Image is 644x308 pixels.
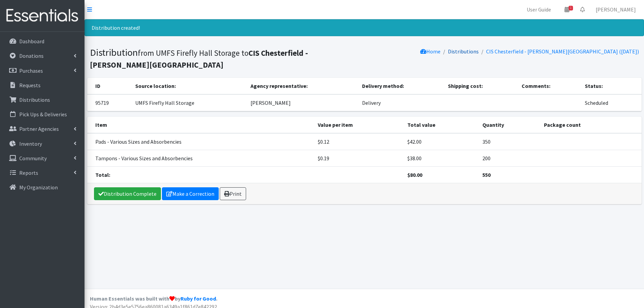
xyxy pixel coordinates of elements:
[3,78,82,92] a: Requests
[19,38,44,45] p: Dashboard
[3,34,82,48] a: Dashboard
[403,150,478,167] td: $38.00
[87,133,314,150] td: Pads - Various Sizes and Absorbencies
[482,171,491,178] strong: 550
[85,19,644,36] div: Distribution created!
[181,295,216,302] a: Ruby for Good
[540,117,641,133] th: Package count
[90,48,308,70] b: CIS Chesterfield - [PERSON_NAME][GEOGRAPHIC_DATA]
[478,150,540,167] td: 200
[314,117,403,133] th: Value per item
[246,94,358,111] td: [PERSON_NAME]
[19,184,58,191] p: My Organization
[3,151,82,165] a: Community
[162,187,219,200] a: Make a Correction
[131,94,246,111] td: UMFS Firefly Hall Storage
[220,187,246,200] a: Print
[19,67,43,74] p: Purchases
[3,137,82,150] a: Inventory
[95,171,110,178] strong: Total:
[581,78,642,94] th: Status:
[3,4,82,27] img: HumanEssentials
[486,48,639,55] a: CIS Chesterfield - [PERSON_NAME][GEOGRAPHIC_DATA] ([DATE])
[19,169,38,176] p: Reports
[478,133,540,150] td: 350
[3,108,82,121] a: Pick Ups & Deliveries
[407,171,422,178] strong: $80.00
[3,93,82,106] a: Distributions
[3,49,82,63] a: Donations
[19,82,41,89] p: Requests
[19,125,59,132] p: Partner Agencies
[521,3,556,16] a: User Guide
[87,94,131,111] td: 95719
[444,78,518,94] th: Shipping cost:
[358,94,444,111] td: Delivery
[90,48,308,70] small: from UMFS Firefly Hall Storage to
[518,78,581,94] th: Comments:
[3,181,82,194] a: My Organization
[19,52,44,59] p: Donations
[90,47,362,70] h1: Distribution
[314,150,403,167] td: $0.19
[3,64,82,77] a: Purchases
[94,187,161,200] a: Distribution Complete
[87,78,131,94] th: ID
[19,155,47,162] p: Community
[19,96,50,103] p: Distributions
[420,48,440,55] a: Home
[90,295,217,302] strong: Human Essentials was built with by .
[87,150,314,167] td: Tampons - Various Sizes and Absorbencies
[559,3,575,16] a: 1
[403,117,478,133] th: Total value
[358,78,444,94] th: Delivery method:
[246,78,358,94] th: Agency representative:
[3,122,82,136] a: Partner Agencies
[19,111,67,118] p: Pick Ups & Deliveries
[581,94,642,111] td: Scheduled
[3,166,82,180] a: Reports
[19,140,42,147] p: Inventory
[590,3,641,16] a: [PERSON_NAME]
[478,117,540,133] th: Quantity
[314,133,403,150] td: $0.12
[403,133,478,150] td: $42.00
[448,48,479,55] a: Distributions
[131,78,246,94] th: Source location:
[569,6,573,10] span: 1
[87,117,314,133] th: Item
